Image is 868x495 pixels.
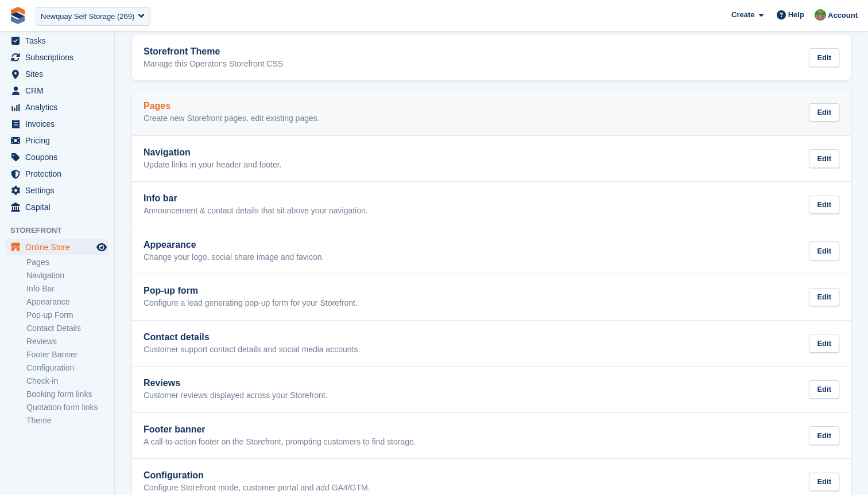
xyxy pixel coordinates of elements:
[809,380,839,399] div: Edit
[144,345,360,355] p: Customer support contact details and social media accounts.
[6,33,108,49] a: menu
[25,199,94,215] span: Capital
[809,103,839,122] div: Edit
[132,321,851,367] a: Contact details Customer support contact details and social media accounts. Edit
[144,59,283,69] p: Manage this Operator's Storefront CSS
[25,116,94,132] span: Invoices
[25,182,94,198] span: Settings
[6,116,108,132] a: menu
[6,199,108,215] a: menu
[144,101,320,111] h2: Pages
[144,391,328,401] p: Customer reviews displayed across your Storefront.
[144,147,282,158] h2: Navigation
[25,239,94,255] span: Online Store
[788,9,804,21] span: Help
[809,196,839,215] div: Edit
[25,49,94,65] span: Subscriptions
[26,270,108,281] a: Navigation
[809,241,839,260] div: Edit
[809,288,839,307] div: Edit
[6,66,108,82] a: menu
[26,336,108,347] a: Reviews
[809,334,839,353] div: Edit
[26,257,108,268] a: Pages
[132,274,851,320] a: Pop-up form Configure a lead generating pop-up form for your Storefront. Edit
[132,367,851,412] a: Reviews Customer reviews displayed across your Storefront. Edit
[132,35,851,81] a: Storefront Theme Manage this Operator's Storefront CSS Edit
[26,363,108,373] a: Configuration
[132,228,851,274] a: Appearance Change your logo, social share image and favicon. Edit
[144,332,360,342] h2: Contact details
[6,83,108,99] a: menu
[26,389,108,400] a: Booking form links
[6,132,108,149] a: menu
[95,240,108,254] a: Preview store
[132,413,851,459] a: Footer banner A call-to-action footer on the Storefront, prompting customers to find storage. Edit
[26,310,108,321] a: Pop-up Form
[6,149,108,165] a: menu
[25,166,94,182] span: Protection
[6,239,108,255] a: menu
[144,437,416,447] p: A call-to-action footer on the Storefront, prompting customers to find storage.
[144,286,358,296] h2: Pop-up form
[144,470,370,481] h2: Configuration
[144,483,370,493] p: Configure Storefront mode, customer portal and add GA4/GTM.
[144,252,324,263] p: Change your logo, social share image and favicon.
[9,7,26,24] img: stora-icon-8386f47178a22dfd0bd8f6a31ec36ba5ce8667c1dd55bd0f319d3a0aa187defe.svg
[144,46,283,57] h2: Storefront Theme
[6,182,108,198] a: menu
[828,10,858,21] span: Account
[815,9,826,21] img: Will McNeilly
[132,89,851,135] a: Pages Create new Storefront pages, edit existing pages. Edit
[731,9,754,21] span: Create
[25,33,94,49] span: Tasks
[26,415,108,426] a: Theme
[144,298,358,309] p: Configure a lead generating pop-up form for your Storefront.
[144,114,320,124] p: Create new Storefront pages, edit existing pages.
[132,136,851,182] a: Navigation Update links in your header and footer. Edit
[10,225,114,236] span: Storefront
[809,473,839,492] div: Edit
[144,240,324,250] h2: Appearance
[25,83,94,99] span: CRM
[144,424,416,435] h2: Footer banner
[144,160,282,170] p: Update links in your header and footer.
[6,99,108,115] a: menu
[809,48,839,67] div: Edit
[144,193,368,204] h2: Info bar
[26,349,108,360] a: Footer Banner
[25,99,94,115] span: Analytics
[6,49,108,65] a: menu
[144,206,368,216] p: Announcement & contact details that sit above your navigation.
[26,297,108,307] a: Appearance
[132,182,851,228] a: Info bar Announcement & contact details that sit above your navigation. Edit
[809,426,839,445] div: Edit
[41,11,134,22] div: Newquay Self Storage (269)
[144,378,328,388] h2: Reviews
[6,166,108,182] a: menu
[26,376,108,387] a: Check-in
[26,402,108,413] a: Quotation form links
[809,149,839,168] div: Edit
[26,323,108,334] a: Contact Details
[26,283,108,294] a: Info Bar
[25,132,94,149] span: Pricing
[25,149,94,165] span: Coupons
[25,66,94,82] span: Sites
